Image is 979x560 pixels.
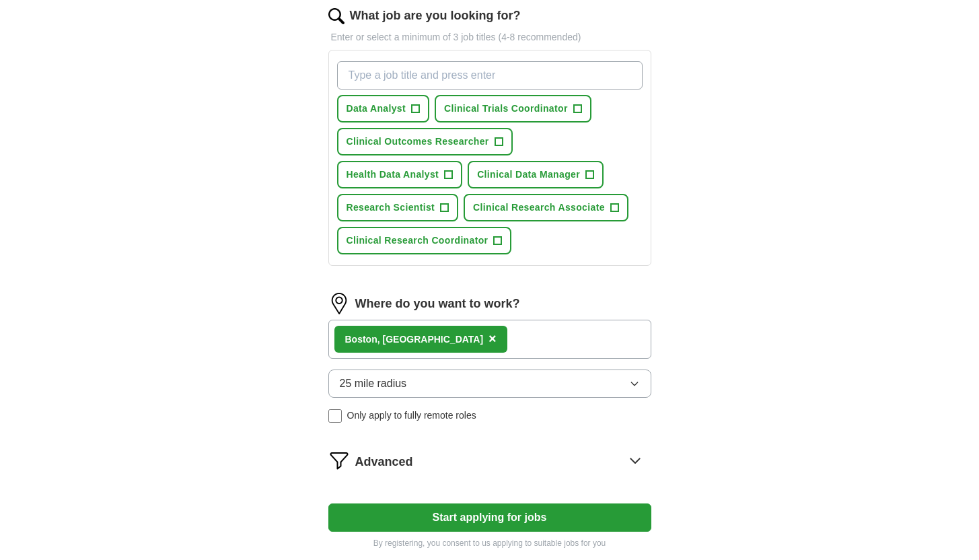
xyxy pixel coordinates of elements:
span: 25 mile radius [340,376,407,392]
span: Clinical Data Manager [477,168,580,182]
img: filter [328,450,350,471]
button: Clinical Outcomes Researcher [337,128,513,155]
span: Clinical Outcomes Researcher [347,135,489,149]
button: 25 mile radius [328,370,651,398]
strong: Bosto [345,334,372,345]
img: location.png [328,293,350,314]
span: Clinical Research Associate [473,201,605,215]
p: By registering, you consent to us applying to suitable jobs for you [328,537,651,549]
button: Clinical Data Manager [468,161,604,188]
span: Only apply to fully remote roles [347,409,476,423]
span: Clinical Trials Coordinator [444,102,568,116]
button: Start applying for jobs [328,503,651,532]
span: Research Scientist [347,201,435,215]
button: × [488,329,497,349]
button: Research Scientist [337,194,459,221]
span: Advanced [355,453,413,471]
span: × [488,331,497,346]
button: Clinical Research Coordinator [337,227,512,254]
button: Clinical Research Associate [464,194,628,221]
span: Data Analyst [347,102,406,116]
label: Where do you want to work? [355,295,520,313]
button: Data Analyst [337,95,430,123]
img: search.png [328,8,345,24]
input: Type a job title and press enter [337,61,643,90]
button: Health Data Analyst [337,161,463,188]
span: Health Data Analyst [347,168,439,182]
input: Only apply to fully remote roles [328,409,342,423]
p: Enter or select a minimum of 3 job titles (4-8 recommended) [328,30,651,44]
span: Clinical Research Coordinator [347,234,488,248]
label: What job are you looking for? [350,7,521,25]
button: Clinical Trials Coordinator [435,95,591,123]
div: n, [GEOGRAPHIC_DATA] [345,332,484,347]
